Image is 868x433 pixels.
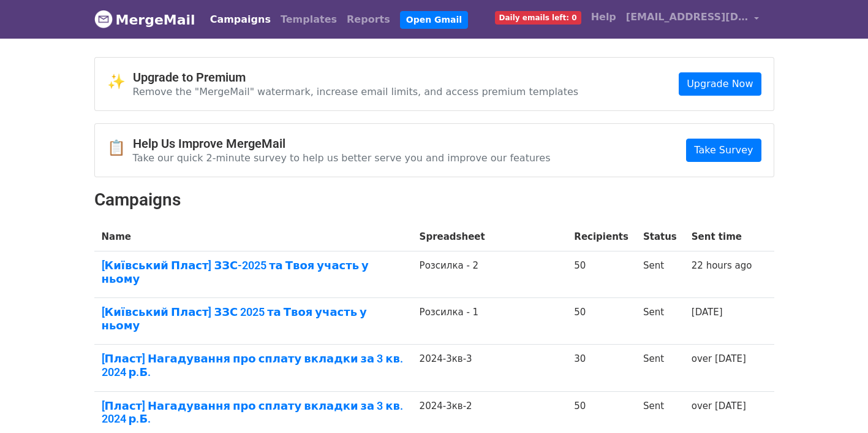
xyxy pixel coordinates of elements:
p: Remove the "MergeMail" watermark, increase email limits, and access premium templates [133,85,579,98]
th: Recipients [567,223,636,251]
a: Help [586,5,621,29]
span: [EMAIL_ADDRESS][DOMAIN_NAME] [626,10,749,25]
a: [Пласт] Нагадування про сплату вкладки за 3 кв. 2024 р.Б. [102,352,405,378]
th: Name [94,223,412,251]
th: Spreadsheet [412,223,567,251]
a: Upgrade Now [679,72,761,96]
a: over [DATE] [692,353,746,364]
span: 📋 [107,139,133,157]
a: [DATE] [692,307,723,318]
a: Open Gmail [400,11,468,29]
td: 30 [567,345,636,391]
td: Розсилка - 2 [412,251,567,298]
td: 50 [567,298,636,345]
a: Reports [342,7,395,32]
span: Daily emails left: 0 [495,11,581,25]
p: Take our quick 2-minute survey to help us better serve you and improve our features [133,151,551,164]
h2: Campaigns [94,190,774,210]
a: Templates [276,7,342,32]
img: MergeMail logo [94,10,113,28]
a: Daily emails left: 0 [490,5,586,29]
a: Campaigns [205,7,276,32]
a: MergeMail [94,7,195,33]
h4: Upgrade to Premium [133,70,579,85]
a: [Київський Пласт] ЗЗС-2025 та Твоя участь у ньому [102,259,405,285]
span: ✨ [107,73,133,91]
td: 2024-3кв-3 [412,345,567,391]
h4: Help Us Improve MergeMail [133,136,551,151]
th: Status [636,223,684,251]
td: Розсилка - 1 [412,298,567,345]
a: [Пласт] Нагадування про сплату вкладки за 3 кв. 2024 р.Б. [102,399,405,426]
a: 22 hours ago [692,260,752,271]
a: [Київський Пласт] ЗЗС 2025 та Твоя участь у ньому [102,305,405,332]
th: Sent time [684,223,760,251]
a: Take Survey [686,139,761,162]
td: Sent [636,251,684,298]
td: Sent [636,298,684,345]
a: over [DATE] [692,400,746,412]
a: [EMAIL_ADDRESS][DOMAIN_NAME] [621,5,764,34]
td: 50 [567,251,636,298]
td: Sent [636,345,684,391]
